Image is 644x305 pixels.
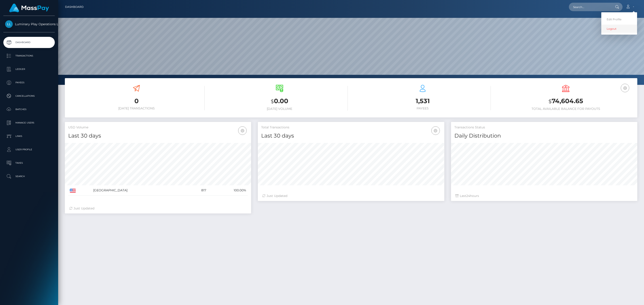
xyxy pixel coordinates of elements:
[208,185,248,196] td: 100.00%
[70,189,76,193] img: US.png
[3,144,55,155] a: User Profile
[69,206,247,211] div: Just Updated
[5,146,53,153] p: User Profile
[5,133,53,140] p: Links
[5,66,53,73] p: Ledger
[5,39,53,46] p: Dashboard
[68,107,205,110] h6: [DATE] Transactions
[5,106,53,113] p: Batches
[211,97,348,106] h3: 0.00
[262,194,440,198] div: Just Updated
[3,37,55,48] a: Dashboard
[354,97,491,105] h3: 1,531
[549,98,552,104] small: $
[498,97,634,106] h3: 74,604.65
[68,132,248,140] h4: Last 30 days
[5,119,53,126] p: Manage Users
[9,4,49,12] img: MassPay Logo
[5,173,53,180] p: Search
[65,2,84,12] a: Dashboard
[3,77,55,88] a: Payees
[466,194,470,198] span: 24
[68,97,205,105] h3: 0
[5,20,13,28] img: Luminary Play Operations Limited
[3,50,55,61] a: Transactions
[569,3,611,11] input: Search...
[454,132,634,140] h4: Daily Distribution
[455,194,633,198] div: Last hours
[5,79,53,86] p: Payees
[601,15,637,23] a: Edit Profile
[5,160,53,166] p: Taxes
[3,131,55,142] a: Links
[68,125,248,130] h5: USD Volume
[3,90,55,102] a: Cancellations
[211,107,348,111] h6: [DATE] Volume
[3,104,55,115] a: Batches
[3,64,55,75] a: Ledger
[3,117,55,128] a: Manage Users
[3,171,55,182] a: Search
[271,98,274,104] small: $
[498,107,634,111] h6: Total Available Balance for Payouts
[92,185,187,196] td: [GEOGRAPHIC_DATA]
[187,185,208,196] td: 817
[5,52,53,59] p: Transactions
[601,25,637,33] a: Logout
[354,107,491,110] h6: Payees
[3,157,55,169] a: Taxes
[261,125,441,130] h5: Total Transactions
[3,22,55,26] span: Luminary Play Operations Limited
[454,125,634,130] h5: Transactions Status
[5,93,53,99] p: Cancellations
[261,132,441,140] h4: Last 30 days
